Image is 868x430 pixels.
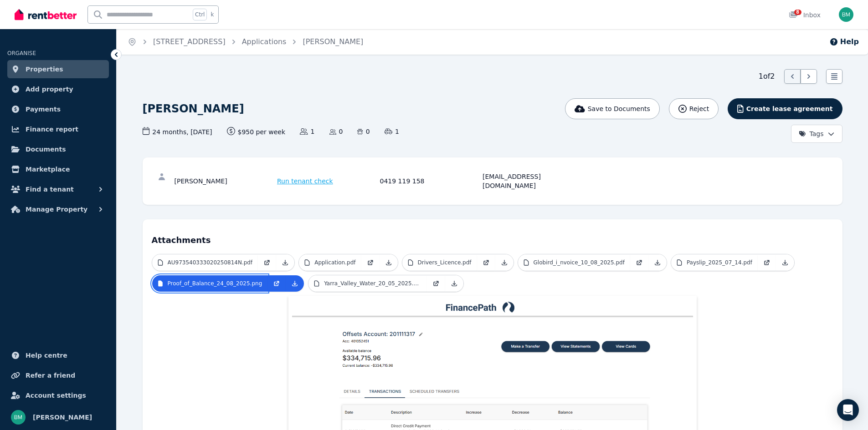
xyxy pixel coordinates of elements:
span: Marketplace [26,164,70,175]
button: Reject [669,98,719,119]
button: Find a tenant [7,180,109,198]
p: Application.pdf [314,259,355,266]
a: AU973540333020250814N.pdf [152,254,258,271]
button: Manage Property [7,200,109,218]
a: Proof_of_Balance_24_08_2025.png [152,275,268,292]
span: [PERSON_NAME] [33,412,92,423]
p: AU973540333020250814N.pdf [168,259,253,266]
a: Help centre [7,346,109,364]
img: RentBetter [15,8,77,21]
a: Payslip_2025_07_14.pdf [671,254,758,271]
a: Download Attachment [445,275,463,292]
div: Open Intercom Messenger [837,399,859,421]
span: 8 [794,10,801,15]
button: Create lease agreement [728,98,842,119]
a: Download Attachment [495,254,514,271]
span: Save to Documents [588,104,650,113]
a: Open in new Tab [758,254,776,271]
a: Open in new Tab [361,254,380,271]
a: Open in new Tab [267,275,286,292]
p: Globird_i_nvoice_10_08_2025.pdf [534,259,625,266]
div: [PERSON_NAME] [175,172,275,190]
a: Payments [7,100,109,118]
a: Drivers_Licence.pdf [402,254,477,271]
a: Download Attachment [286,275,304,292]
p: Drivers_Licence.pdf [418,259,472,266]
a: [PERSON_NAME] [303,37,363,46]
span: Properties [26,64,63,75]
button: Tags [791,125,842,143]
a: Add property [7,80,109,98]
h4: Attachments [152,228,833,247]
a: Yarra_Valley_Water_20_05_2025.pdf [308,275,427,292]
span: Refer a friend [26,370,75,381]
span: Account settings [26,390,86,401]
span: 1 of 2 [759,71,775,82]
span: Run tenant check [277,177,333,186]
span: Create lease agreement [746,104,833,113]
div: 0419 119 158 [380,172,480,190]
nav: Breadcrumb [117,29,374,55]
a: [STREET_ADDRESS] [153,37,226,46]
span: Documents [26,144,66,155]
p: Yarra_Valley_Water_20_05_2025.pdf [324,280,421,287]
span: Tags [799,129,824,138]
img: Brendan Meng [11,410,26,425]
a: Open in new Tab [427,275,445,292]
a: Open in new Tab [258,254,276,271]
button: Help [829,36,859,47]
span: 24 months , [DATE] [143,127,212,137]
span: Manage Property [26,204,87,215]
span: $950 per week [227,127,286,137]
a: Download Attachment [776,254,794,271]
a: Download Attachment [648,254,667,271]
a: Properties [7,60,109,78]
span: ORGANISE [7,50,36,56]
span: 0 [329,127,343,136]
span: Find a tenant [26,184,74,195]
a: Documents [7,140,109,158]
span: Add property [26,84,73,95]
span: 1 [385,127,399,136]
a: Marketplace [7,160,109,178]
span: Payments [26,104,61,115]
div: Inbox [789,10,821,20]
span: Help centre [26,350,67,361]
a: Application.pdf [299,254,361,271]
a: Finance report [7,120,109,138]
h1: [PERSON_NAME] [143,101,244,116]
p: Proof_of_Balance_24_08_2025.png [168,280,262,287]
a: Account settings [7,386,109,405]
a: Open in new Tab [630,254,648,271]
a: Download Attachment [276,254,294,271]
img: Brendan Meng [839,7,853,22]
button: Save to Documents [565,98,660,119]
p: Payslip_2025_07_14.pdf [687,259,752,266]
a: Open in new Tab [477,254,495,271]
span: 1 [300,127,314,136]
a: Download Attachment [380,254,398,271]
a: Applications [242,37,287,46]
span: Ctrl [193,9,207,20]
div: [EMAIL_ADDRESS][DOMAIN_NAME] [483,172,583,190]
a: Refer a friend [7,366,109,384]
span: 0 [357,127,370,136]
span: k [211,11,214,18]
span: Finance report [26,124,78,135]
span: Reject [689,104,709,113]
a: Globird_i_nvoice_10_08_2025.pdf [518,254,630,271]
